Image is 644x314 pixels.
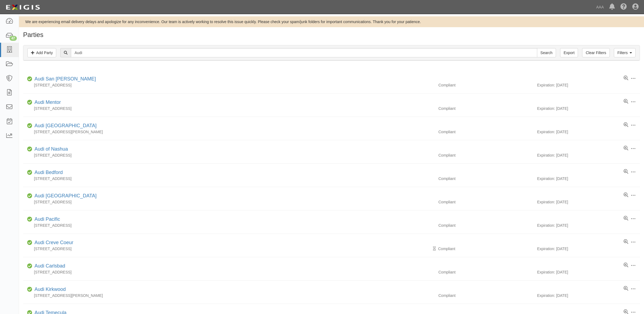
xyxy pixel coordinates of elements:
[32,122,96,129] div: Audi San Diego
[34,146,68,152] a: Audi of Nashua
[23,176,434,181] div: [STREET_ADDRESS]
[32,216,60,223] div: Audi Pacific
[32,192,96,200] div: Audi Ontario
[23,153,434,158] div: [STREET_ADDRESS]
[560,48,578,57] a: Export
[34,240,73,245] a: Audi Creve Coeur
[19,19,644,24] div: We are experiencing email delivery delays and apologize for any inconvenience. Our team is active...
[27,288,32,291] i: Compliant
[23,82,434,88] div: [STREET_ADDRESS]
[27,48,56,57] a: Add Party
[34,193,96,198] a: Audi [GEOGRAPHIC_DATA]
[537,199,640,205] div: Expiration: [DATE]
[32,76,96,83] div: Audi San Juan
[537,269,640,275] div: Expiration: [DATE]
[32,146,68,153] div: Audi of Nashua
[434,223,537,228] div: Compliant
[624,122,628,128] a: View results summary
[23,223,434,228] div: [STREET_ADDRESS]
[537,48,556,57] input: Search
[537,176,640,181] div: Expiration: [DATE]
[537,106,640,111] div: Expiration: [DATE]
[434,153,537,158] div: Compliant
[34,170,63,175] a: Audi Bedford
[23,269,434,275] div: [STREET_ADDRESS]
[434,176,537,181] div: Compliant
[624,169,628,175] a: View results summary
[624,239,628,245] a: View results summary
[537,223,640,228] div: Expiration: [DATE]
[620,4,627,10] i: Help Center - Complianz
[10,36,17,41] div: 47
[32,263,65,270] div: Audi Carlsbad
[71,48,537,57] input: Search
[4,2,42,12] img: logo-5460c22ac91f19d4615b14bd174203de0afe785f0fc80cf4dbbc73dc1793850b.png
[434,199,537,205] div: Compliant
[27,171,32,175] i: Compliant
[433,247,436,251] i: Pending Review
[434,246,537,251] div: Compliant
[32,239,73,246] div: Audi Creve Coeur
[537,293,640,298] div: Expiration: [DATE]
[23,293,434,298] div: [STREET_ADDRESS][PERSON_NAME]
[624,146,628,151] a: View results summary
[624,263,628,268] a: View results summary
[537,82,640,88] div: Expiration: [DATE]
[593,2,607,13] a: AAA
[27,101,32,104] i: Compliant
[537,129,640,135] div: Expiration: [DATE]
[23,31,640,38] h1: Parties
[32,99,61,106] div: Audi Mentor
[434,82,537,88] div: Compliant
[624,192,628,198] a: View results summary
[624,286,628,291] a: View results summary
[434,293,537,298] div: Compliant
[34,100,61,105] a: Audi Mentor
[27,217,32,221] i: Compliant
[434,269,537,275] div: Compliant
[23,129,434,135] div: [STREET_ADDRESS][PERSON_NAME]
[624,76,628,81] a: View results summary
[624,216,628,221] a: View results summary
[434,129,537,135] div: Compliant
[32,286,66,293] div: Audi Kirkwood
[34,123,96,128] a: Audi [GEOGRAPHIC_DATA]
[23,106,434,111] div: [STREET_ADDRESS]
[34,263,65,269] a: Audi Carlsbad
[34,287,66,292] a: Audi Kirkwood
[27,264,32,268] i: Compliant
[32,169,63,176] div: Audi Bedford
[27,194,32,198] i: Compliant
[34,76,96,82] a: Audi San [PERSON_NAME]
[614,48,636,57] a: Filters
[582,48,610,57] a: Clear Filters
[27,147,32,151] i: Compliant
[624,99,628,104] a: View results summary
[27,241,32,245] i: Compliant
[434,106,537,111] div: Compliant
[23,246,434,251] div: [STREET_ADDRESS]
[27,77,32,81] i: Compliant
[23,199,434,205] div: [STREET_ADDRESS]
[27,124,32,128] i: Compliant
[537,153,640,158] div: Expiration: [DATE]
[537,246,640,251] div: Expiration: [DATE]
[34,216,60,222] a: Audi Pacific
